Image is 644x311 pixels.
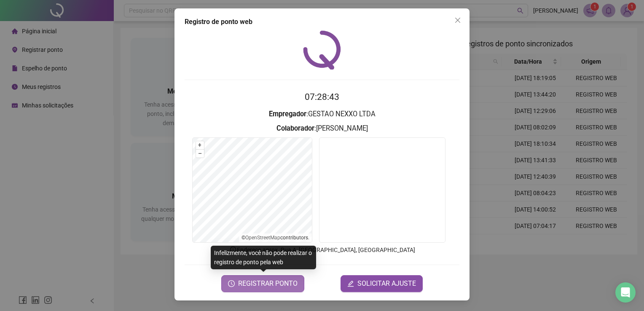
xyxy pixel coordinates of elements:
button: editSOLICITAR AJUSTE [341,275,423,292]
h3: : [PERSON_NAME] [185,123,459,134]
span: SOLICITAR AJUSTE [357,279,416,289]
button: – [196,150,204,158]
img: QRPoint [303,30,341,70]
a: OpenStreetMap [245,235,280,241]
span: clock-circle [228,280,235,287]
button: Close [451,13,464,27]
span: close [454,17,461,24]
div: Registro de ponto web [185,17,459,27]
time: 07:28:43 [305,92,339,102]
div: Infelizmente, você não pode realizar o registro de ponto pela web [211,246,316,269]
strong: Empregador [269,110,306,118]
h3: : GESTAO NEXXO LTDA [185,109,459,120]
p: Endereço aprox. : Rua A, [GEOGRAPHIC_DATA], [GEOGRAPHIC_DATA] [185,245,459,255]
div: Open Intercom Messenger [615,282,636,303]
span: REGISTRAR PONTO [238,279,298,289]
strong: Colaborador [276,124,314,132]
span: edit [347,280,354,287]
button: REGISTRAR PONTO [221,275,304,292]
li: © contributors. [241,235,309,241]
button: + [196,141,204,149]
